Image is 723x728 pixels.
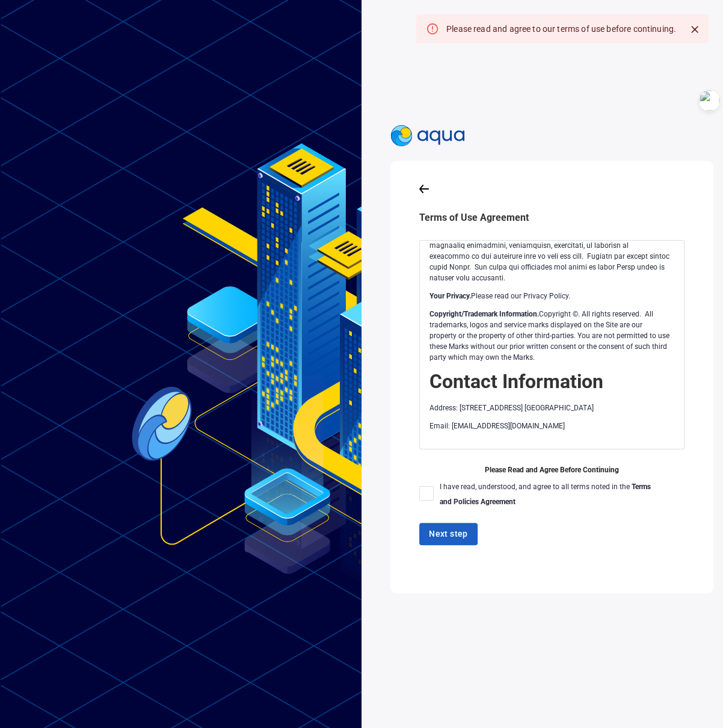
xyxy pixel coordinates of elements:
[429,291,669,301] p: Please read our Privacy Policy.
[429,292,471,300] strong: Your Privacy.
[390,125,465,147] img: AquaPlatformHeaderLogo.svg
[429,421,669,431] p: Email: [EMAIL_ADDRESS][DOMAIN_NAME]
[419,464,685,476] span: Please Read and Agree Before Continuing
[440,483,651,506] span: I have read, understood, and agree to all terms noted in the
[429,370,669,393] h2: Contact Information
[429,403,669,413] p: Address: [STREET_ADDRESS] [GEOGRAPHIC_DATA]
[419,212,529,223] span: Terms of Use Agreement
[429,310,539,318] strong: Copyright/Trademark Information.
[429,309,669,363] p: Copyright ©. All rights reserved. All trademarks, logos and service marks displayed on the Site a...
